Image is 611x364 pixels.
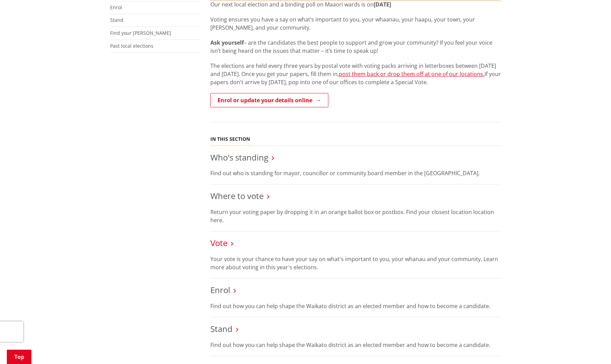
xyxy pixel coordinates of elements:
a: Find your [PERSON_NAME] [110,30,171,36]
h5: In this section [210,136,250,142]
a: Past local elections [110,43,153,49]
a: Where to vote [210,190,264,201]
p: Find out how you can help shape the Waikato district as an elected member and how to become a can... [210,302,501,310]
p: Voting ensures you have a say on what’s important to you, your whaanau, your haapu, your town, yo... [210,15,501,32]
a: Stand [110,17,123,23]
a: Enrol [110,4,122,11]
a: Vote [210,237,227,248]
p: Return your voting paper by dropping it in an orange ballot box or postbox. Find your closest loc... [210,208,501,224]
a: Enrol [210,284,230,295]
strong: [DATE] [374,1,391,8]
p: Your vote is your chance to have your say on what's important to you, your whanau and your commun... [210,255,501,271]
p: – are the candidates the best people to support and grow your community? If you feel your voice i... [210,39,501,55]
p: The elections are held every three years by postal vote with voting packs arriving in letterboxes... [210,62,501,86]
p: Find out how you can help shape the Waikato district as an elected member and how to become a can... [210,341,501,349]
iframe: Messenger Launcher [580,335,604,360]
a: Stand [210,323,233,334]
a: Who's standing [210,152,268,163]
a: Enrol or update your details online [210,93,328,107]
strong: Ask yourself [210,39,244,46]
a: post them back or drop them off at one of our locations. [339,70,485,78]
p: Find out who is standing for mayor, councillor or community board member in the [GEOGRAPHIC_DATA]. [210,169,501,177]
a: Top [7,350,31,364]
p: Our next local election and a binding poll on Maaori wards is on [210,0,501,9]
